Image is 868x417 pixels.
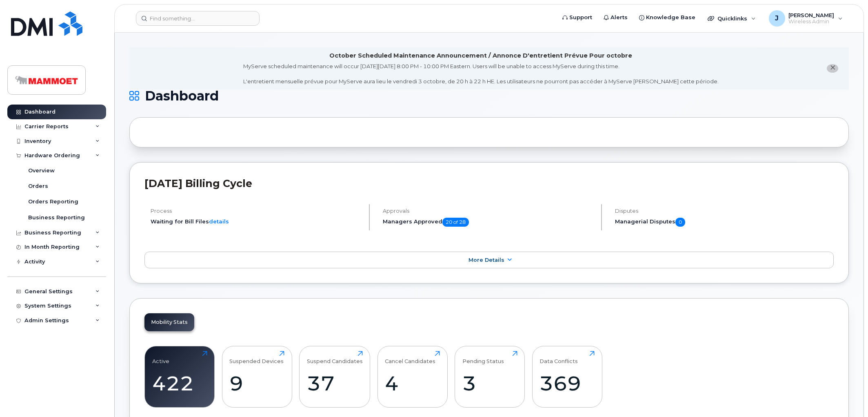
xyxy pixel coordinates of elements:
[675,218,685,227] span: 0
[442,218,469,227] span: 20 of 28
[539,351,595,403] a: Data Conflicts369
[539,351,578,364] div: Data Conflicts
[152,371,207,395] div: 422
[329,51,632,60] div: October Scheduled Maintenance Announcement / Annonce D'entretient Prévue Pour octobre
[385,351,440,403] a: Cancel Candidates4
[209,218,229,225] a: details
[229,351,284,403] a: Suspended Devices9
[462,371,517,395] div: 3
[152,351,207,403] a: Active422
[832,381,862,411] iframe: Messenger Launcher
[243,62,719,85] div: MyServe scheduled maintenance will occur [DATE][DATE] 8:00 PM - 10:00 PM Eastern. Users will be u...
[385,351,435,364] div: Cancel Candidates
[307,371,363,395] div: 37
[462,351,504,364] div: Pending Status
[462,351,517,403] a: Pending Status3
[144,177,834,190] h2: [DATE] Billing Cycle
[151,218,362,225] li: Waiting for Bill Files
[145,90,219,102] span: Dashboard
[827,64,838,73] button: close notification
[383,218,594,227] h5: Managers Approved
[468,257,504,263] span: More Details
[307,351,363,403] a: Suspend Candidates37
[615,208,834,214] h4: Disputes
[229,371,284,395] div: 9
[383,208,594,214] h4: Approvals
[152,351,169,364] div: Active
[229,351,284,364] div: Suspended Devices
[385,371,440,395] div: 4
[307,351,363,364] div: Suspend Candidates
[151,208,362,214] h4: Process
[615,218,834,227] h5: Managerial Disputes
[539,371,595,395] div: 369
